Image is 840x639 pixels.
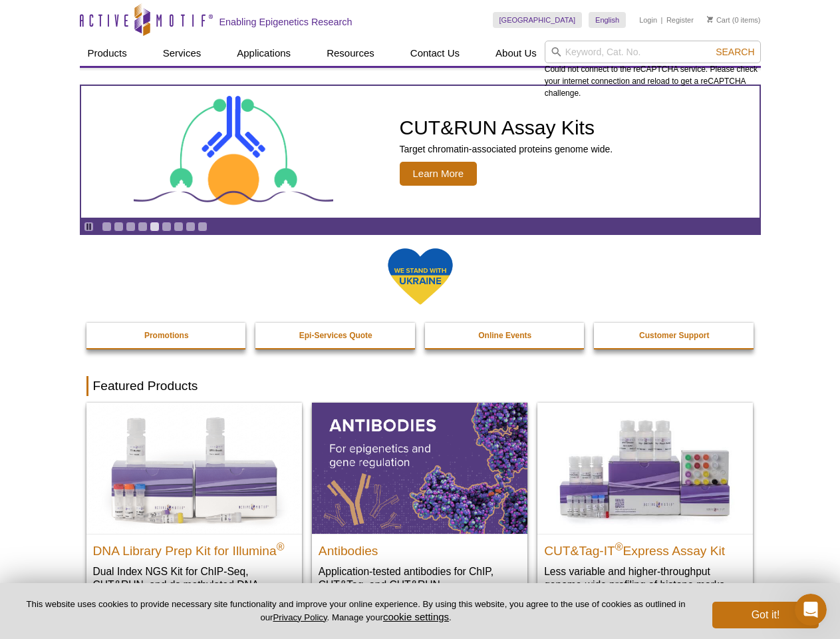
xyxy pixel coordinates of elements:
img: DNA Library Prep Kit for Illumina [86,403,302,533]
a: Go to slide 7 [174,222,184,232]
strong: Customer Support [639,331,709,340]
a: Go to slide 5 [150,222,160,232]
sup: ® [277,540,285,552]
p: Application-tested antibodies for ChIP, CUT&Tag, and CUT&RUN. [319,564,521,592]
a: Products [80,41,135,66]
a: Toggle autoplay [84,222,94,232]
p: Less variable and higher-throughput genome-wide profiling of histone marks​. [544,564,746,592]
a: Contact Us [402,41,468,66]
a: All Antibodies Antibodies Application-tested antibodies for ChIP, CUT&Tag, and CUT&RUN. [312,403,527,604]
a: English [589,12,626,28]
button: Search [712,46,758,58]
h2: Antibodies [319,538,521,558]
img: CUT&Tag-IT® Express Assay Kit [537,403,753,533]
a: Login [639,15,657,25]
li: (0 items) [707,12,761,28]
a: Online Events [425,323,586,348]
a: Go to slide 9 [198,222,208,232]
a: Applications [229,41,299,66]
input: Keyword, Cat. No. [545,41,761,63]
sup: ® [615,540,623,552]
a: Promotions [86,323,247,348]
strong: Online Events [478,331,531,340]
a: Privacy Policy [273,612,327,622]
a: CUT&Tag-IT® Express Assay Kit CUT&Tag-IT®Express Assay Kit Less variable and higher-throughput ge... [537,403,753,604]
a: Go to slide 3 [126,222,136,232]
img: Your Cart [707,16,713,23]
h2: Featured Products [86,376,754,396]
button: cookie settings [383,611,449,622]
p: This website uses cookies to provide necessary site functionality and improve your online experie... [21,598,690,624]
img: We Stand With Ukraine [387,247,454,306]
a: Customer Support [594,323,755,348]
span: Search [716,47,754,57]
a: Cart [707,15,730,25]
a: Services [155,41,210,66]
h2: CUT&Tag-IT Express Assay Kit [544,538,746,558]
h2: DNA Library Prep Kit for Illumina [93,538,295,558]
p: Dual Index NGS Kit for ChIP-Seq, CUT&RUN, and ds methylated DNA assays. [93,564,295,605]
iframe: Intercom live chat [795,594,827,626]
a: Resources [319,41,382,66]
a: DNA Library Prep Kit for Illumina DNA Library Prep Kit for Illumina® Dual Index NGS Kit for ChIP-... [86,403,302,618]
a: Go to slide 6 [162,222,172,232]
img: All Antibodies [312,403,527,533]
a: [GEOGRAPHIC_DATA] [493,12,583,28]
a: Go to slide 8 [186,222,196,232]
a: Go to slide 4 [138,222,148,232]
a: Go to slide 1 [102,222,112,232]
h2: Enabling Epigenetics Research [219,16,352,28]
a: About Us [488,41,545,66]
strong: Epi-Services Quote [299,331,372,340]
li: | [661,12,663,28]
strong: Promotions [144,331,189,340]
a: Epi-Services Quote [255,323,416,348]
button: Got it! [712,602,819,628]
a: Register [666,15,694,25]
div: Could not connect to the reCAPTCHA service. Please check your internet connection and reload to g... [545,41,761,99]
a: Go to slide 2 [114,222,124,232]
